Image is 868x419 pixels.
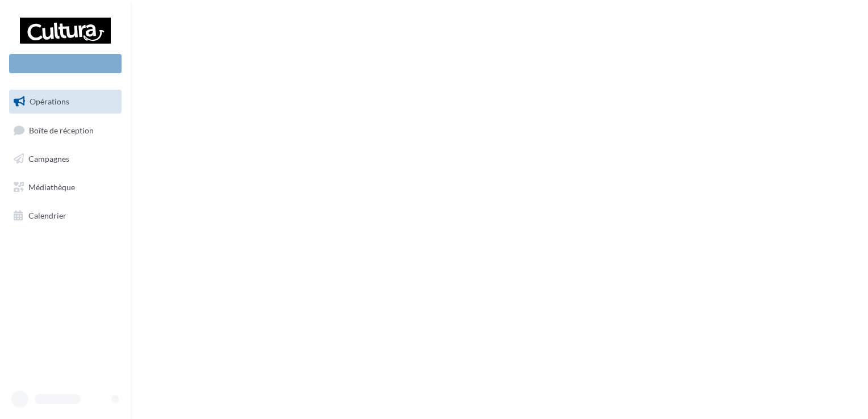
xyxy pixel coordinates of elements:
a: Boîte de réception [7,118,124,143]
span: Calendrier [28,210,66,220]
div: Nouvelle campagne [9,54,122,73]
a: Opérations [7,90,124,114]
span: Campagnes [28,154,69,164]
span: Médiathèque [28,182,75,192]
span: Opérations [30,97,69,106]
a: Médiathèque [7,175,124,199]
a: Campagnes [7,147,124,171]
span: Boîte de réception [29,125,94,135]
a: Calendrier [7,204,124,228]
